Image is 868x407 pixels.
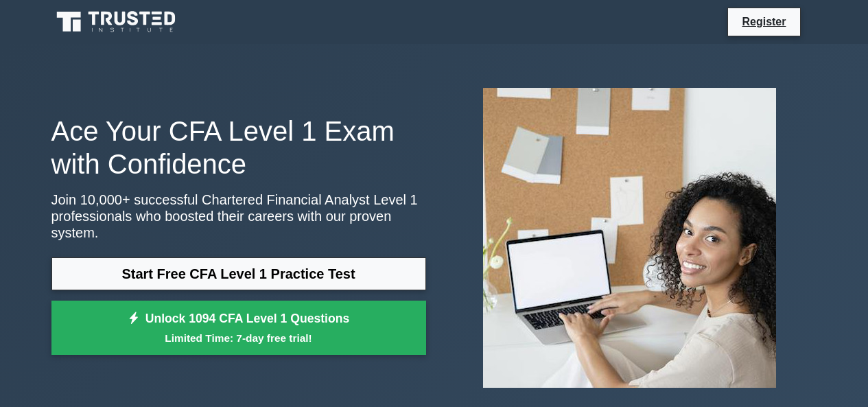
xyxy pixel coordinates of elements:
[51,301,426,356] a: Unlock 1094 CFA Level 1 QuestionsLimited Time: 7-day free trial!
[51,191,426,241] p: Join 10,000+ successful Chartered Financial Analyst Level 1 professionals who boosted their caree...
[51,115,426,181] h1: Ace Your CFA Level 1 Exam with Confidence
[734,13,794,30] a: Register
[69,330,409,346] small: Limited Time: 7-day free trial!
[51,257,426,290] a: Start Free CFA Level 1 Practice Test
